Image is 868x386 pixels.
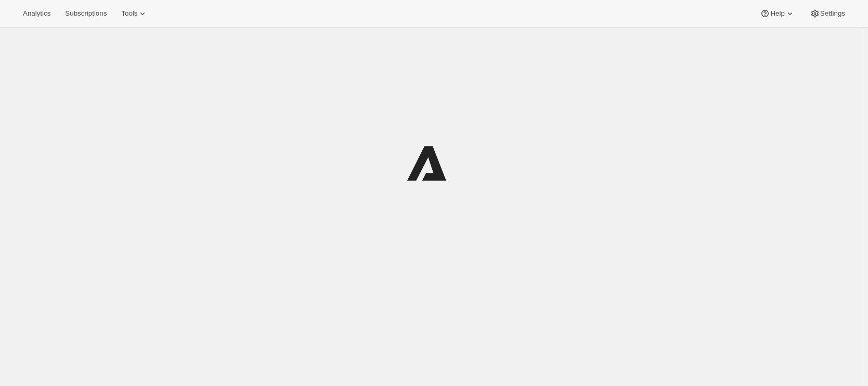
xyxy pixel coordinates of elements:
[754,6,801,21] button: Help
[59,6,113,21] button: Subscriptions
[17,6,57,21] button: Analytics
[65,9,107,18] span: Subscriptions
[804,6,851,21] button: Settings
[23,9,50,18] span: Analytics
[121,9,137,18] span: Tools
[115,6,154,21] button: Tools
[770,9,784,18] span: Help
[820,9,845,18] span: Settings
